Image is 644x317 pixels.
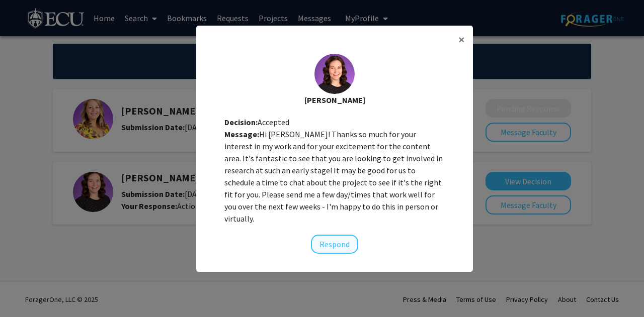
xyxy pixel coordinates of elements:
[450,26,473,54] button: Close
[8,272,43,309] iframe: Chat
[204,94,465,106] div: [PERSON_NAME]
[224,129,259,139] b: Message:
[224,128,445,225] div: Hi [PERSON_NAME]! Thanks so much for your interest in my work and for your excitement for the con...
[458,32,465,47] span: ×
[224,117,258,127] b: Decision:
[311,235,358,254] button: Respond
[224,116,445,128] div: Accepted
